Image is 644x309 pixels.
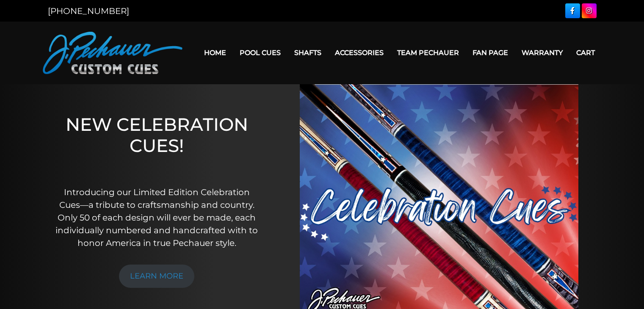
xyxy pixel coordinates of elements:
a: Cart [569,42,602,63]
a: Pool Cues [233,42,287,63]
p: Introducing our Limited Edition Celebration Cues—a tribute to craftsmanship and country. Only 50 ... [53,186,261,249]
a: Warranty [515,42,569,63]
h1: NEW CELEBRATION CUES! [53,114,261,174]
a: [PHONE_NUMBER] [48,6,129,16]
img: Pechauer Custom Cues [43,32,182,74]
a: LEARN MORE [119,265,194,288]
a: Home [197,42,233,63]
a: Accessories [328,42,390,63]
a: Shafts [287,42,328,63]
a: Fan Page [466,42,515,63]
a: Team Pechauer [390,42,466,63]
